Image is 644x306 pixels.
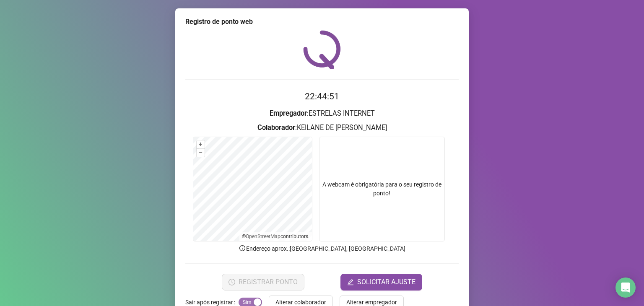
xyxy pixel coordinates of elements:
[340,274,422,290] button: editSOLICITAR AJUSTE
[357,277,415,287] span: SOLICITAR AJUSTE
[185,17,459,27] div: Registro de ponto web
[305,91,339,101] time: 22:44:51
[319,137,445,241] div: A webcam é obrigatória para o seu registro de ponto!
[222,274,304,290] button: REGISTRAR PONTO
[347,279,354,285] span: edit
[257,124,295,132] strong: Colaborador
[185,244,459,253] p: Endereço aprox. : [GEOGRAPHIC_DATA], [GEOGRAPHIC_DATA]
[239,244,246,252] span: info-circle
[270,109,307,117] strong: Empregador
[303,30,341,69] img: QRPoint
[185,122,459,133] h3: : KEILANE DE [PERSON_NAME]
[197,140,205,148] button: +
[615,277,636,298] div: Open Intercom Messenger
[246,233,280,239] a: OpenStreetMap
[185,108,459,119] h3: : ESTRELAS INTERNET
[242,233,309,239] li: © contributors.
[197,149,205,157] button: –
